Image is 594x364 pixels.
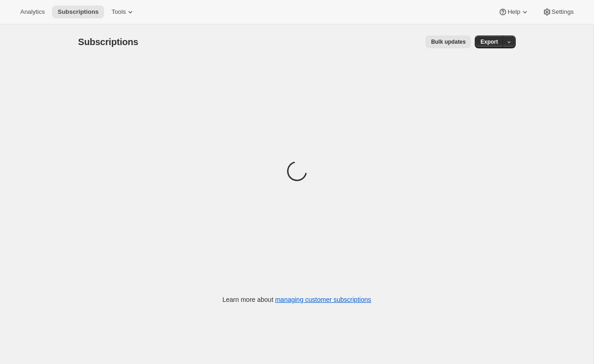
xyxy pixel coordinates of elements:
[20,8,45,16] span: Analytics
[431,38,466,46] span: Bulk updates
[275,296,371,303] a: managing customer subscriptions
[425,35,471,48] button: Bulk updates
[507,8,520,16] span: Help
[475,35,503,48] button: Export
[78,37,139,47] span: Subscriptions
[493,6,535,18] button: Help
[58,8,99,16] span: Subscriptions
[552,8,574,16] span: Settings
[106,6,140,18] button: Tools
[15,6,50,18] button: Analytics
[537,6,579,18] button: Settings
[52,6,104,18] button: Subscriptions
[480,38,498,46] span: Export
[111,8,126,16] span: Tools
[222,295,371,304] p: Learn more about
